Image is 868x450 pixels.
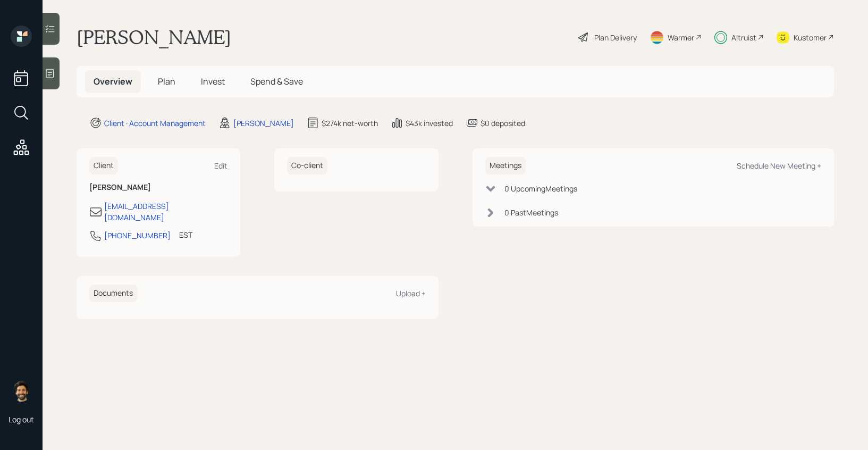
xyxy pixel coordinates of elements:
span: Invest [201,76,225,87]
span: Spend & Save [250,76,303,87]
h6: Documents [89,285,137,302]
div: $43k invested [406,118,453,129]
span: Plan [158,76,175,87]
div: Kustomer [794,32,827,43]
div: Warmer [668,32,694,43]
div: Plan Delivery [594,32,637,43]
h1: [PERSON_NAME] [77,26,231,49]
div: Edit [214,161,227,171]
div: Schedule New Meeting + [737,161,821,171]
div: [PHONE_NUMBER] [104,230,171,241]
div: $274k net-worth [322,118,378,129]
img: eric-schwartz-headshot.png [11,380,32,402]
div: Log out [9,414,34,424]
div: $0 deposited [481,118,525,129]
div: [PERSON_NAME] [233,118,294,129]
div: Upload + [396,288,426,298]
div: EST [179,229,192,240]
h6: Meetings [485,157,526,174]
h6: [PERSON_NAME] [89,183,227,192]
div: 0 Past Meeting s [504,207,558,218]
div: Altruist [731,32,756,43]
span: Overview [94,76,132,87]
div: [EMAIL_ADDRESS][DOMAIN_NAME] [104,201,227,223]
div: 0 Upcoming Meeting s [504,183,577,194]
h6: Client [89,157,118,174]
div: Client · Account Management [104,118,206,129]
h6: Co-client [287,157,327,174]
